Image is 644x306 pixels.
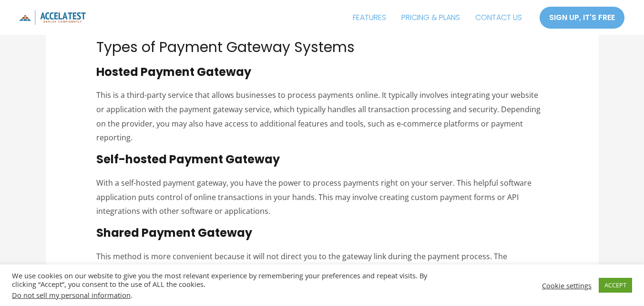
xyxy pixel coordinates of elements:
span: Types of Payment Gateway Systems [96,37,355,57]
p: With a self-hosted payment gateway, you have the power to process payments right on your server. ... [96,176,548,219]
div: We use cookies on our website to give you the most relevant experience by remembering your prefer... [12,271,446,299]
a: SIGN UP, IT'S FREE [539,6,625,29]
nav: Site Navigation [345,6,530,30]
p: This method is more convenient because it will not direct you to the gateway link during the paym... [96,250,548,278]
p: This is a third-party service that allows businesses to process payments online. It typically inv... [96,88,548,145]
a: CONTACT US [468,6,530,30]
span: Self-hosted Payment Gateway [96,151,280,167]
a: ACCEPT [599,278,632,293]
span: Shared Payment Gateway [96,225,252,241]
div: . [12,291,446,299]
a: FEATURES [345,6,394,30]
a: Cookie settings [542,281,592,290]
a: PRICING & PLANS [394,6,468,30]
img: icon [19,10,86,25]
span: Hosted Payment Gateway [96,64,251,80]
a: Do not sell my personal information [12,290,131,300]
